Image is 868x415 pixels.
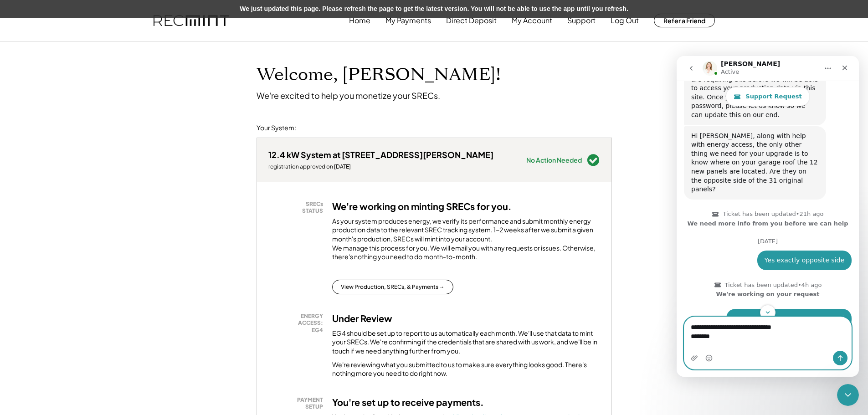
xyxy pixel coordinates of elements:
[48,225,145,233] span: Ticket has been updated • 4h ago
[273,200,323,215] div: SRECs STATUS
[446,11,497,30] button: Direct Deposit
[677,56,859,377] iframe: Intercom live chat
[273,313,323,334] div: ENERGY ACCESS: EG4
[15,76,142,138] div: Hi [PERSON_NAME], along with help with energy access, the only other thing we need for your upgra...
[332,313,392,324] h3: Under Review
[14,298,21,306] button: Upload attachment
[332,280,453,294] button: View Production, SRECs, & Payments →
[7,70,149,143] div: Hi [PERSON_NAME], along with help with energy access, the only other thing we need for your upgra...
[156,295,171,309] button: Send a message…
[257,123,296,133] div: Your System:
[257,90,440,101] div: We're excited to help you monetize your SRECs.
[7,221,175,253] div: Rex says…
[46,154,147,162] span: Ticket has been updated • 21h ago
[83,249,99,264] button: Scroll to bottom
[268,149,493,160] div: 12.4 kW System at [STREET_ADDRESS][PERSON_NAME]
[257,64,501,86] h1: Welcome, [PERSON_NAME]!
[611,11,639,30] button: Log Out
[512,11,552,30] button: My Account
[268,163,493,170] div: registration approved on [DATE]
[81,195,175,215] div: Yes exactly opposite side
[349,11,370,30] button: Home
[567,11,596,30] button: Support
[332,217,600,266] div: As your system produces energy, we verify its performance and submit monthly energy production da...
[7,151,175,182] div: Kathleen says…
[8,261,175,286] textarea: Message…
[40,235,143,241] strong: We're working on your request
[7,182,175,195] div: [DATE]
[29,298,36,306] button: Emoji picker
[526,157,582,163] div: No Action Needed
[332,360,600,378] div: We're reviewing what you submitted to us to make sure everything looks good. There's nothing more...
[88,200,168,209] div: Yes exactly opposite side
[154,15,229,26] img: recmint-logotype%403x.png
[7,195,175,222] div: Kenny says…
[654,14,715,27] button: Refer a Friend
[273,396,323,410] div: PAYMENT SETUP
[385,11,431,30] button: My Payments
[332,329,600,356] div: EG4 should be set up to report to us automatically each month. We'll use that data to mint your S...
[332,200,512,212] h3: We're working on minting SRECs for you.
[7,70,175,151] div: Kathleen says…
[332,396,484,408] h3: You're set up to receive payments.
[837,384,859,406] iframe: Intercom live chat
[10,164,171,171] strong: We need more info from you before we can help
